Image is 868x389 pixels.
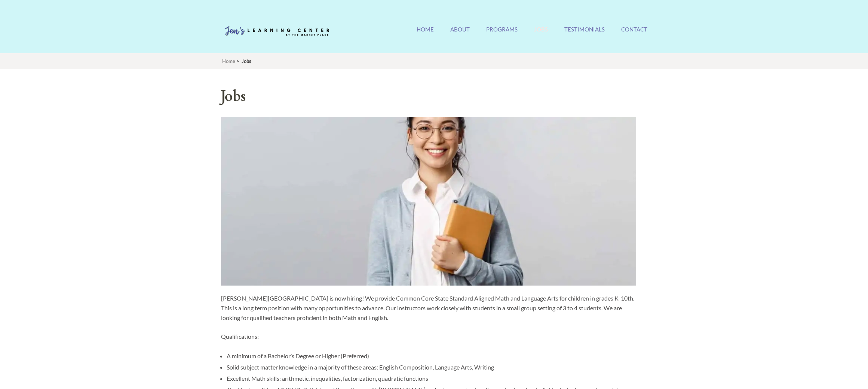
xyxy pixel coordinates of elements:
a: Programs [486,26,518,42]
li: A minimum of a Bachelor’s Degree or Higher (Preferred) [227,350,636,362]
p: [PERSON_NAME][GEOGRAPHIC_DATA] is now hiring! We provide Common Core State Standard Aligned Math ... [221,293,636,323]
li: Excellent Math skills: arithmetic, inequalities, factorization, quadratic functions [227,373,636,384]
a: Testimonials [564,26,605,42]
a: Jobs [534,26,548,42]
li: Solid subject matter knowledge in a majority of these areas: English Composition, Language Arts, ... [227,362,636,373]
img: Jen's Learning Center Logo Transparent [221,20,333,43]
p: Qualifications: [221,332,636,341]
a: Home [222,58,235,64]
h1: Jobs [221,86,636,107]
img: Jen's Learning Center Now Hiring [221,117,636,286]
a: Contact [621,26,647,42]
a: About [450,26,470,42]
a: Home [417,26,434,42]
span: > [236,58,239,64]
